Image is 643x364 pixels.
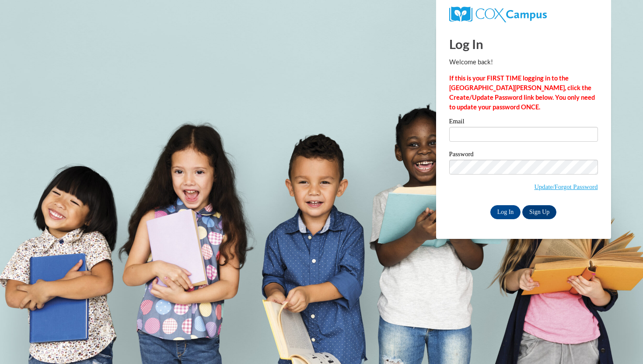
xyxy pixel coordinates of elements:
h1: Log In [449,35,598,53]
a: Sign Up [522,205,556,219]
label: Password [449,151,598,160]
input: Log In [490,205,521,219]
a: Update/Forgot Password [534,183,598,190]
img: COX Campus [449,7,547,22]
label: Email [449,118,598,127]
a: COX Campus [449,10,547,17]
strong: If this is your FIRST TIME logging in to the [GEOGRAPHIC_DATA][PERSON_NAME], click the Create/Upd... [449,74,595,111]
p: Welcome back! [449,57,598,67]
